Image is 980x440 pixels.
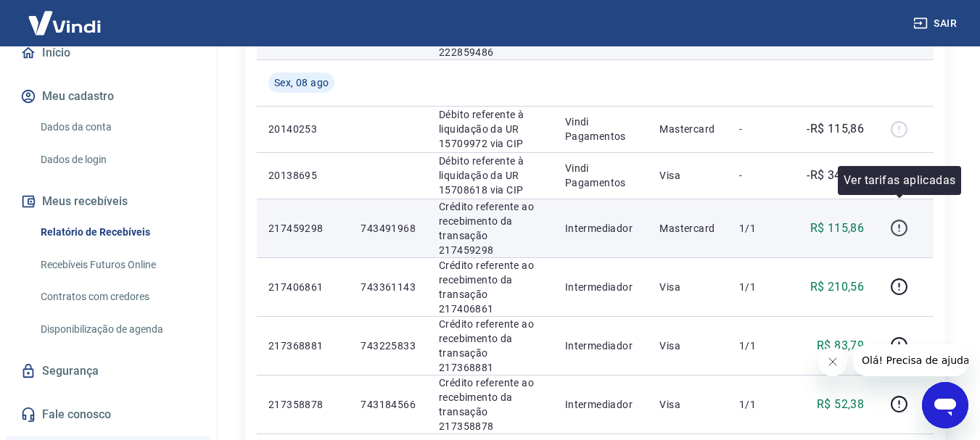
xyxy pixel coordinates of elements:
[565,280,637,294] p: Intermediador
[268,280,337,294] p: 217406861
[17,399,199,431] a: Fale conosco
[659,122,716,136] p: Mastercard
[739,280,782,294] p: 1/1
[739,168,782,183] p: -
[361,339,416,353] p: 743225833
[810,278,865,296] p: R$ 210,56
[659,221,716,236] p: Mastercard
[844,172,955,189] p: Ver tarifas aplicadas
[35,217,199,247] a: Relatório de Recebíveis
[659,168,716,183] p: Visa
[35,145,199,175] a: Dados de login
[565,161,637,190] p: Vindi Pagamentos
[910,10,963,37] button: Sair
[274,75,329,90] span: Sex, 08 ago
[268,122,337,136] p: 20140253
[739,397,782,412] p: 1/1
[922,382,968,428] iframe: Botão para abrir a janela de mensagens
[659,339,716,353] p: Visa
[659,280,716,294] p: Visa
[17,80,199,112] button: Meu cadastro
[268,397,337,412] p: 217358878
[739,122,782,136] p: -
[853,344,968,376] iframe: Mensagem da empresa
[35,250,199,280] a: Recebíveis Futuros Online
[439,107,542,151] p: Débito referente à liquidação da UR 15709972 via CIP
[807,120,864,138] p: -R$ 115,86
[565,221,637,236] p: Intermediador
[35,282,199,312] a: Contratos com credores
[807,167,864,184] p: -R$ 346,73
[35,315,199,344] a: Disponibilização de agenda
[817,396,864,413] p: R$ 52,38
[565,339,637,353] p: Intermediador
[439,258,542,316] p: Crédito referente ao recebimento da transação 217406861
[17,37,199,69] a: Início
[268,339,337,353] p: 217368881
[268,168,337,183] p: 20138695
[439,154,542,197] p: Débito referente à liquidação da UR 15708618 via CIP
[9,10,122,22] span: Olá! Precisa de ajuda?
[439,375,542,433] p: Crédito referente ao recebimento da transação 217358878
[268,221,337,236] p: 217459298
[361,280,416,294] p: 743361143
[565,115,637,144] p: Vindi Pagamentos
[439,199,542,257] p: Crédito referente ao recebimento da transação 217459298
[35,112,199,142] a: Dados da conta
[565,397,637,412] p: Intermediador
[17,1,112,45] img: Vindi
[659,397,716,412] p: Visa
[739,221,782,236] p: 1/1
[810,220,865,237] p: R$ 115,86
[739,339,782,353] p: 1/1
[17,186,199,217] button: Meus recebíveis
[439,317,542,375] p: Crédito referente ao recebimento da transação 217368881
[17,355,199,387] a: Segurança
[817,337,864,354] p: R$ 83,79
[361,221,416,236] p: 743491968
[818,347,847,376] iframe: Fechar mensagem
[361,397,416,412] p: 743184566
